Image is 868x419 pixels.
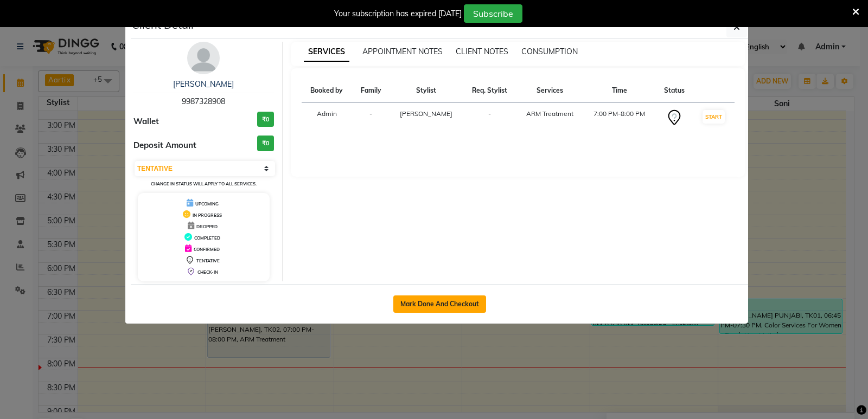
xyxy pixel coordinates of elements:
[196,224,218,229] span: DROPPED
[182,96,225,106] span: 9987328908
[197,269,218,275] span: CHECK-IN
[655,79,693,102] th: Status
[352,79,390,102] th: Family
[304,42,349,62] span: SERVICES
[133,139,196,152] span: Deposit Amount
[463,102,516,133] td: -
[463,79,516,102] th: Req. Stylist
[193,212,222,218] span: IN PROGRESS
[703,110,725,124] button: START
[257,112,274,127] h3: ₹0
[302,102,353,133] td: Admin
[187,42,220,74] img: avatar
[516,79,584,102] th: Services
[464,4,522,23] button: Subscribe
[584,102,656,133] td: 7:00 PM-8:00 PM
[521,47,578,56] span: CONSUMPTION
[393,295,486,313] button: Mark Done And Checkout
[352,102,390,133] td: -
[151,181,257,186] small: Change in status will apply to all services.
[523,109,577,119] div: ARM Treatment
[362,47,443,56] span: APPOINTMENT NOTES
[257,136,274,151] h3: ₹0
[390,79,463,102] th: Stylist
[194,235,220,241] span: COMPLETED
[400,109,452,118] span: [PERSON_NAME]
[302,79,353,102] th: Booked by
[194,247,220,252] span: CONFIRMED
[173,79,234,89] a: [PERSON_NAME]
[133,115,159,128] span: Wallet
[456,47,508,56] span: CLIENT NOTES
[195,201,219,207] span: UPCOMING
[196,258,220,263] span: TENTATIVE
[584,79,656,102] th: Time
[334,8,462,20] div: Your subscription has expired [DATE]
